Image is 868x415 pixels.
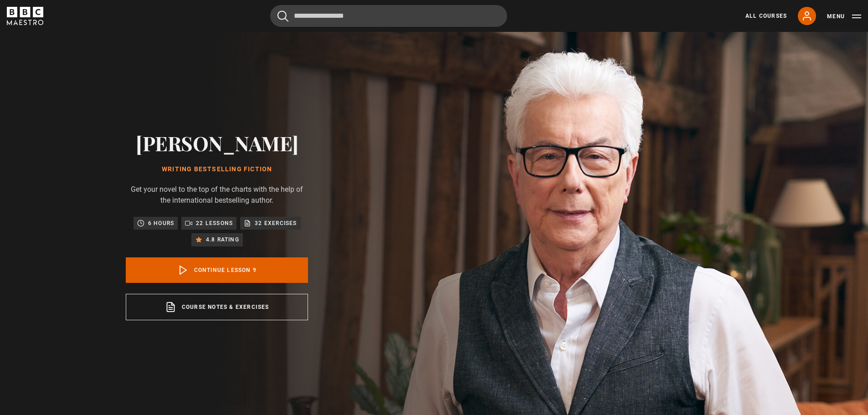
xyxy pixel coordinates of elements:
input: Search [270,5,507,27]
p: 6 hours [148,219,174,228]
p: 22 lessons [196,219,233,228]
h2: [PERSON_NAME] [126,131,308,154]
h1: Writing Bestselling Fiction [126,166,308,173]
a: Continue lesson 9 [126,257,308,283]
a: All Courses [745,12,787,20]
button: Toggle navigation [827,12,861,21]
p: 32 exercises [255,219,297,228]
a: Course notes & exercises [126,294,308,320]
svg: BBC Maestro [7,7,43,25]
p: Get your novel to the top of the charts with the help of the international bestselling author. [126,184,308,206]
p: 4.8 rating [206,235,239,244]
button: Submit the search query [277,10,288,22]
